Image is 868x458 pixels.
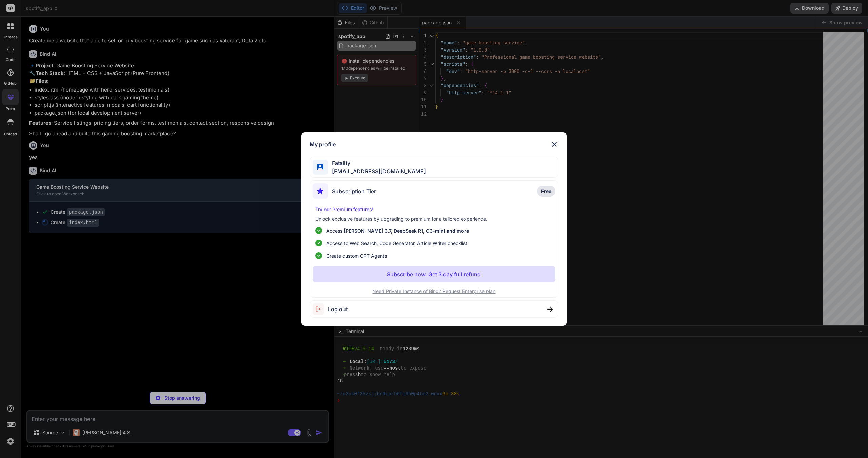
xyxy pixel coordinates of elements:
[313,183,328,199] img: subscription
[328,167,426,175] span: [EMAIL_ADDRESS][DOMAIN_NAME]
[326,252,387,259] span: Create custom GPT Agents
[332,187,376,195] span: Subscription Tier
[326,227,469,234] p: Access
[315,216,553,222] p: Unlock exclusive features by upgrading to premium for a tailored experience.
[547,306,553,312] img: close
[317,164,323,171] img: profile
[550,140,558,148] img: close
[313,266,555,282] button: Subscribe now. Get 3 day full refund
[313,288,555,295] p: Need Private Instance of Bind? Request Enterprise plan
[315,227,322,234] img: checklist
[344,228,469,234] span: [PERSON_NAME] 3.7, DeepSeek R1, O3-mini and more
[315,206,553,213] p: Try our Premium features!
[315,252,322,259] img: checklist
[315,240,322,246] img: checklist
[541,188,551,195] span: Free
[313,303,328,315] img: logout
[387,270,481,278] p: Subscribe now. Get 3 day full refund
[328,159,426,167] span: Fatality
[326,240,467,247] span: Access to Web Search, Code Generator, Article Writer checklist
[310,140,336,148] h1: My profile
[328,305,348,313] span: Log out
